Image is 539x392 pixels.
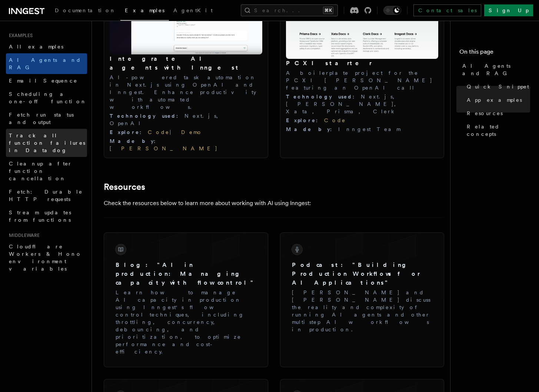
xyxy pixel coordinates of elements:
h3: Podcast: "Building Production Workflows for AI Applications" [292,261,433,287]
a: App examples [464,93,530,107]
p: AI-powered task automation in Next.js using OpenAI and Inngest. Enhance productivity with automat... [110,74,262,111]
a: AI Agents and RAG [459,59,530,80]
span: Documentation [55,7,116,13]
a: Scheduling a one-off function [6,87,87,108]
a: Blog: "AI in production: Managing capacity with flow control"Learn how to manage AI capacity in p... [110,238,262,361]
a: Contact sales [413,4,481,16]
h3: Blog: "AI in production: Managing capacity with flow control" [116,261,256,287]
a: AgentKit [169,2,217,20]
span: App examples [467,96,522,104]
a: AI Agents and RAG [6,53,87,74]
a: [PERSON_NAME] [110,145,218,151]
span: Explore : [286,117,324,123]
a: Related concepts [464,120,530,141]
a: Code [148,129,170,135]
span: Technology used : [110,113,184,119]
span: Track all function failures in Datadog [9,133,85,153]
h3: PCXI starter [286,59,439,68]
a: Documentation [50,2,120,20]
a: Cleanup after function cancellation [6,157,87,185]
span: Stream updates from functions [9,210,71,223]
span: Email Sequence [9,78,77,84]
a: Stream updates from functions [6,206,87,227]
span: AgentKit [173,7,213,13]
p: Check the resources below to learn more about working with AI using Inngest: [104,198,400,208]
span: Made by : [286,126,338,132]
a: Track all function failures in Datadog [6,129,87,157]
span: Fetch: Durable HTTP requests [9,189,83,202]
span: Examples [6,33,33,38]
span: Middleware [6,232,40,238]
a: Code [324,117,346,123]
p: Learn how to manage AI capacity in production using Inngest's flow control techniques, including ... [116,289,256,355]
span: AI Agents and RAG [462,62,530,77]
a: Resources [464,107,530,120]
span: Fetch run status and output [9,112,74,125]
a: Cloudflare Workers & Hono environment variables [6,240,87,275]
p: [PERSON_NAME] and [PERSON_NAME] discuss the reality and complexity of running AI agents and other... [292,289,433,333]
a: Resources [104,182,145,192]
span: Examples [125,7,164,13]
div: Next.js, [PERSON_NAME], Xata, Prisma, Clerk [286,93,439,115]
span: All examples [9,44,63,50]
div: Next.js, OpenAI [110,112,262,127]
span: Cleanup after function cancellation [9,161,72,181]
span: AI Agents and RAG [9,57,81,70]
div: | [110,128,262,136]
span: Related concepts [467,123,530,138]
p: A boilerplate project for the PCXI [PERSON_NAME] featuring an OpenAI call [286,69,439,91]
span: Made by : [110,138,162,144]
span: Quick Snippet [467,83,529,90]
span: Technology used : [286,94,361,100]
button: Toggle dark mode [383,6,401,15]
span: Cloudflare Workers & Hono environment variables [9,244,82,272]
a: Sign Up [484,4,533,16]
a: Email Sequence [6,74,87,87]
div: Inngest Team [286,125,439,133]
span: Scheduling a one-off function [9,91,87,104]
span: Resources [467,110,503,117]
button: Search...⌘K [241,4,338,16]
a: Quick Snippet [464,80,530,93]
a: All examples [6,40,87,53]
a: Podcast: "Building Production Workflows for AI Applications"[PERSON_NAME] and [PERSON_NAME] discu... [286,238,439,339]
kbd: ⌘K [323,7,333,14]
h4: On this page [459,47,530,59]
a: Examples [120,2,169,21]
a: Demo [181,129,203,135]
a: Fetch run status and output [6,108,87,129]
span: Explore : [110,129,148,135]
h3: Integrate AI agents with Inngest [110,54,262,72]
a: Fetch: Durable HTTP requests [6,185,87,206]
